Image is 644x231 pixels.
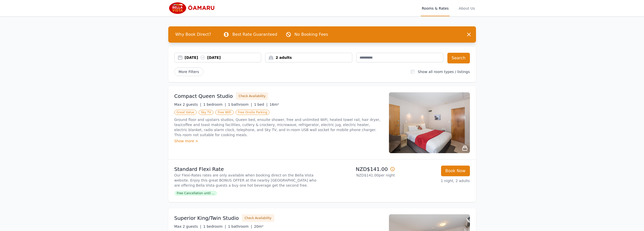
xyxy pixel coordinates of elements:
p: Ground floor and upstairs studios, Queen bed, ensuite shower, free and unlimited WiFi, heated tow... [174,117,383,137]
p: NZD$141.00 [324,166,395,173]
span: Free Onsite Parking [236,110,269,115]
span: 1 bathroom | [228,102,252,106]
span: 20m² [254,224,263,228]
p: Standard Flexi Rate [174,166,320,173]
span: 1 bedroom | [203,224,226,228]
span: Free Cancellation until ... [174,191,217,196]
span: 1 bed | [254,102,267,106]
span: 1 bedroom | [203,102,226,106]
div: [DATE] [DATE] [185,55,261,60]
img: Bella Vista Oamaru [168,2,217,14]
span: Why Book Direct? [171,29,215,40]
p: Our Flexi-Rates rates are only available when booking direct on the Bella Vista website. Enjoy th... [174,173,320,188]
div: 2 adults [265,55,352,60]
span: 16m² [269,102,279,106]
h3: Superior King/Twin Studio [174,215,239,222]
button: Check Availability [242,214,274,222]
span: Max 2 guests | [174,102,201,106]
button: Check Availability [236,92,268,100]
span: 1 bathroom | [228,224,252,228]
div: Show more > [174,138,383,144]
span: Free WiFi [215,110,234,115]
h3: Compact Queen Studio [174,93,233,100]
span: Max 2 guests | [174,224,201,228]
p: NZD$141.00 per night [324,173,395,178]
label: Show all room types / listings [418,70,470,74]
button: Book Now [441,166,470,176]
span: More Filters [174,67,203,76]
p: Best Rate Guaranteed [232,31,277,38]
p: No Booking Fees [295,31,328,38]
span: Sky TV [199,110,214,115]
button: Search [447,53,470,63]
span: Great Value [174,110,197,115]
p: 1 night, 2 adults [399,178,470,183]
